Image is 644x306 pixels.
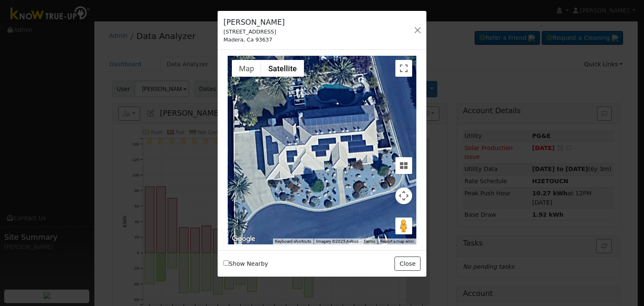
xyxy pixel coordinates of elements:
button: Show satellite imagery [261,60,304,77]
label: Show Nearby [223,259,268,268]
img: Google [230,233,257,244]
button: Close [395,257,420,271]
a: Open this area in Google Maps (opens a new window) [230,233,257,244]
button: Map camera controls [395,187,412,204]
a: Report a map error [380,239,414,244]
h5: [PERSON_NAME] [223,17,285,28]
div: [STREET_ADDRESS] [223,28,285,36]
span: Imagery ©2025 Airbus [316,239,358,244]
button: Show street map [232,60,261,77]
button: Toggle fullscreen view [395,60,412,77]
div: Madera, Ca 93637 [223,36,285,44]
button: Drag Pegman onto the map to open Street View [395,218,412,234]
button: Keyboard shortcuts [275,239,311,244]
input: Show Nearby [223,260,229,266]
a: Terms (opens in new tab) [364,239,375,244]
button: Tilt map [395,157,412,174]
